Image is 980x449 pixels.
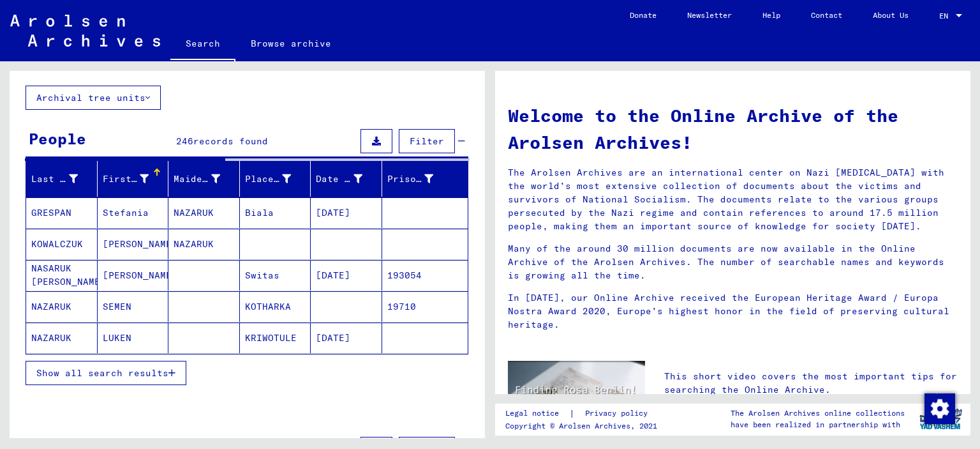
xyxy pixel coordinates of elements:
p: In [DATE], our Online Archive received the European Heritage Award / Europa Nostra Award 2020, Eu... [508,291,958,331]
mat-cell: [DATE] [311,260,382,291]
p: This short video covers the most important tips for searching the Online Archive. [664,370,958,397]
p: Many of the around 30 million documents are now available in the Online Archive of the Arolsen Ar... [508,242,958,282]
div: First Name [103,169,168,189]
span: records found [193,135,268,147]
div: Place of Birth [245,169,311,189]
div: Prisoner # [387,169,453,189]
mat-cell: 193054 [382,260,468,291]
div: Prisoner # [387,172,434,186]
mat-cell: 19710 [382,291,468,322]
div: Last Name [31,172,78,186]
mat-cell: [DATE] [311,197,382,228]
mat-cell: KOTHARKA [240,291,311,322]
mat-header-cell: Maiden Name [168,161,240,197]
a: Privacy policy [575,407,663,420]
span: 246 [176,135,193,147]
mat-header-cell: Date of Birth [311,161,382,197]
div: | [505,407,663,420]
mat-cell: [DATE] [311,323,382,353]
div: First Name [103,172,149,186]
button: Show all search results [26,361,186,385]
p: Copyright © Arolsen Archives, 2021 [505,420,663,432]
mat-cell: Biala [240,197,311,228]
mat-cell: [PERSON_NAME] [98,229,169,259]
span: Filter [410,135,444,147]
span: Show all search results [36,367,168,379]
mat-header-cell: First Name [98,161,169,197]
a: Search [170,28,235,61]
p: The Arolsen Archives are an international center on Nazi [MEDICAL_DATA] with the world’s most ext... [508,166,958,233]
mat-cell: NAZARUK [26,291,98,322]
img: Arolsen_neg.svg [10,15,160,47]
a: Browse archive [235,28,346,59]
mat-cell: NAZARUK [26,323,98,353]
span: EN [939,11,953,20]
div: Maiden Name [174,172,220,186]
mat-header-cell: Place of Birth [240,161,311,197]
mat-cell: [PERSON_NAME] [98,260,169,291]
a: Legal notice [505,407,569,420]
mat-cell: NAZARUK [168,229,240,259]
button: Filter [399,129,455,153]
mat-cell: SEMEN [98,291,169,322]
p: have been realized in partnership with [731,419,905,430]
img: yv_logo.png [917,403,965,435]
mat-header-cell: Prisoner # [382,161,468,197]
div: Date of Birth [316,172,362,186]
mat-cell: GRESPAN [26,197,98,228]
mat-cell: LUKEN [98,323,169,353]
mat-cell: Switas [240,260,311,291]
mat-header-cell: Last Name [26,161,98,197]
div: Last Name [31,169,97,189]
mat-cell: KRIWOTULE [240,323,311,353]
div: Date of Birth [316,169,382,189]
mat-cell: KOWALCZUK [26,229,98,259]
mat-cell: NAZARUK [168,197,240,228]
mat-cell: NASARUK [PERSON_NAME] [26,260,98,291]
div: Maiden Name [174,169,239,189]
img: video.jpg [508,361,645,436]
div: People [29,127,86,150]
h1: Welcome to the Online Archive of the Arolsen Archives! [508,102,958,156]
p: The Arolsen Archives online collections [731,407,905,419]
mat-cell: Stefania [98,197,169,228]
div: Place of Birth [245,172,292,186]
button: Archival tree units [26,86,161,110]
div: Change consent [924,393,954,423]
img: Change consent [924,393,955,424]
